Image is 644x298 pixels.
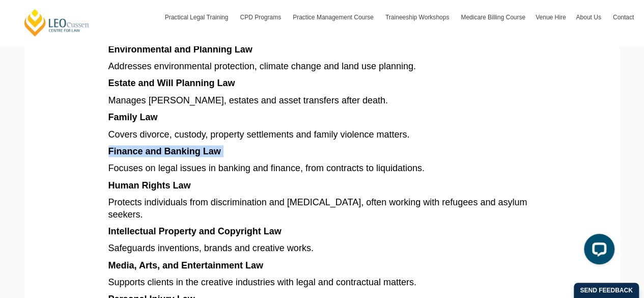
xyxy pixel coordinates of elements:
[576,230,619,273] iframe: LiveChat chat widget
[108,226,282,236] span: Intellectual Property and Copyright Law
[108,61,416,71] span: Addresses environmental protection, climate change and land use planning.
[288,3,380,32] a: Practice Management Course
[23,8,91,37] a: [PERSON_NAME] Centre for Law
[108,242,314,253] span: Safeguards inventions, brands and creative works.
[108,129,410,139] span: Covers divorce, custody, property settlements and family violence matters.
[108,146,221,156] span: Finance and Banking Law
[380,3,456,32] a: Traineeship Workshops
[608,3,639,32] a: Contact
[108,260,263,270] span: Media, Arts, and Entertainment Law
[571,3,607,32] a: About Us
[108,95,388,105] span: Manages [PERSON_NAME], estates and asset transfers after death.
[108,277,416,287] span: Supports clients in the creative industries with legal and contractual matters.
[108,77,235,88] span: Estate and Will Planning Law
[108,162,425,173] span: Focuses on legal issues in banking and finance, from contracts to liquidations.
[235,3,288,32] a: CPD Programs
[108,180,191,190] span: Human Rights Law
[530,3,571,32] a: Venue Hire
[108,197,527,219] span: Protects individuals from discrimination and [MEDICAL_DATA], often working with refugees and asyl...
[108,112,158,122] span: Family Law
[108,44,253,54] span: Environmental and Planning Law
[456,3,530,32] a: Medicare Billing Course
[160,3,235,32] a: Practical Legal Training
